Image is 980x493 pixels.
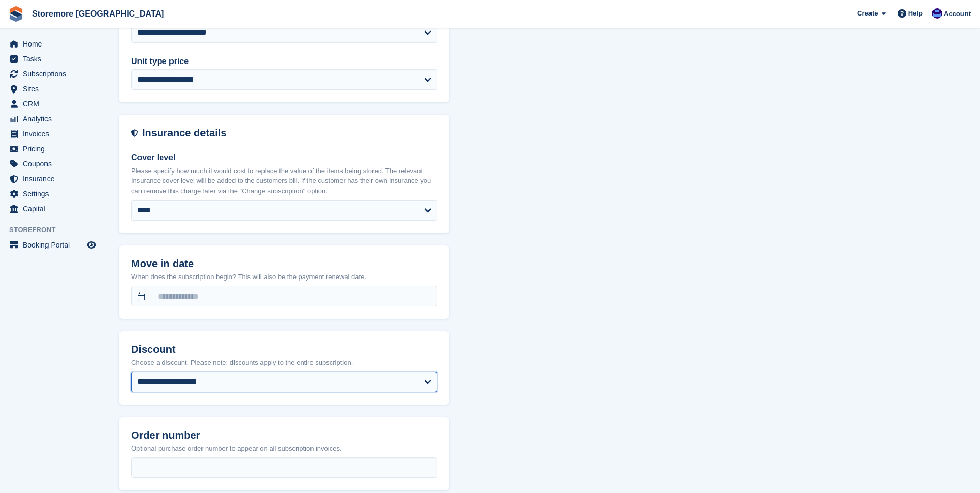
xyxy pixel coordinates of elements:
span: Invoices [23,127,85,141]
span: Account [944,9,971,19]
a: menu [5,202,98,216]
p: When does the subscription begin? This will also be the payment renewal date. [131,272,437,282]
span: Insurance [23,172,85,186]
label: Unit type price [131,55,437,68]
a: menu [5,157,98,171]
span: Sites [23,82,85,96]
p: Optional purchase order number to appear on all subscription invoices. [131,443,437,454]
a: menu [5,172,98,186]
a: menu [5,238,98,252]
a: menu [5,52,98,66]
span: Home [23,37,85,51]
h2: Order number [131,429,437,441]
span: Booking Portal [23,238,85,252]
label: Cover level [131,151,437,164]
a: menu [5,97,98,111]
h2: Discount [131,344,437,356]
h2: Insurance details [142,127,437,139]
img: insurance-details-icon-731ffda60807649b61249b889ba3c5e2b5c27d34e2e1fb37a309f0fde93ff34a.svg [131,127,138,139]
a: Storemore [GEOGRAPHIC_DATA] [28,5,168,22]
span: Settings [23,187,85,201]
span: Storefront [9,225,103,235]
span: Capital [23,202,85,216]
a: menu [5,67,98,81]
span: CRM [23,97,85,111]
a: menu [5,112,98,126]
span: Analytics [23,112,85,126]
a: menu [5,127,98,141]
img: Angela [932,8,942,19]
span: Coupons [23,157,85,171]
a: menu [5,37,98,51]
a: menu [5,142,98,156]
span: Subscriptions [23,67,85,81]
span: Tasks [23,52,85,66]
a: Preview store [85,239,98,251]
p: Please specify how much it would cost to replace the value of the items being stored. The relevan... [131,166,437,196]
span: Create [857,8,878,19]
span: Pricing [23,142,85,156]
span: Help [908,8,923,19]
img: stora-icon-8386f47178a22dfd0bd8f6a31ec36ba5ce8667c1dd55bd0f319d3a0aa187defe.svg [8,6,24,22]
h2: Move in date [131,258,437,270]
a: menu [5,187,98,201]
a: menu [5,82,98,96]
p: Choose a discount. Please note: discounts apply to the entire subscription. [131,358,437,368]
